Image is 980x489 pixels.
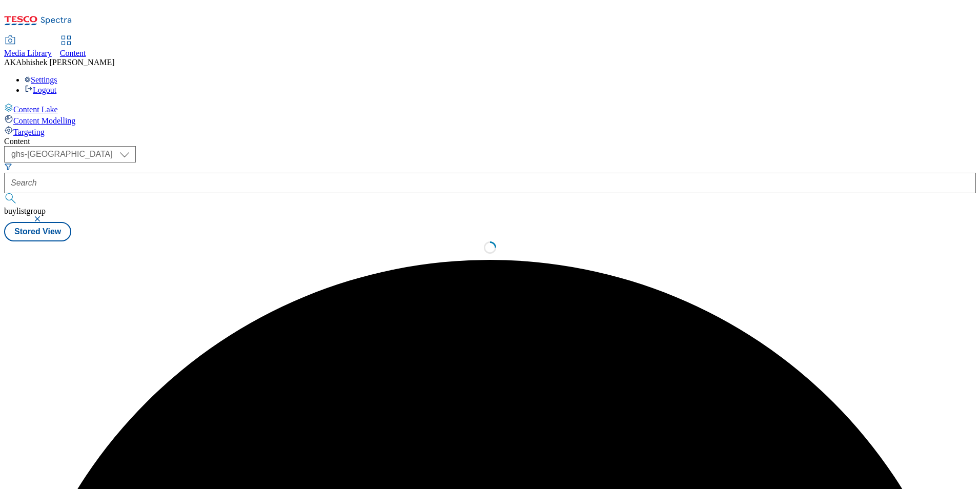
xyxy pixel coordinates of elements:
span: Content [60,49,86,57]
a: Content Lake [4,103,976,114]
svg: Search Filters [4,162,12,171]
span: Media Library [4,49,52,57]
div: Content [4,137,976,146]
span: Content Lake [13,105,58,114]
input: Search [4,173,976,193]
button: Stored View [4,222,71,241]
a: Content [60,36,86,58]
span: Targeting [13,128,45,136]
a: Settings [25,75,57,84]
span: AK [4,58,16,67]
a: Targeting [4,126,976,137]
a: Logout [25,86,56,94]
span: Abhishek [PERSON_NAME] [16,58,114,67]
span: buylistgroup [4,207,46,215]
a: Content Modelling [4,114,976,126]
a: Media Library [4,36,52,58]
span: Content Modelling [13,116,75,125]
